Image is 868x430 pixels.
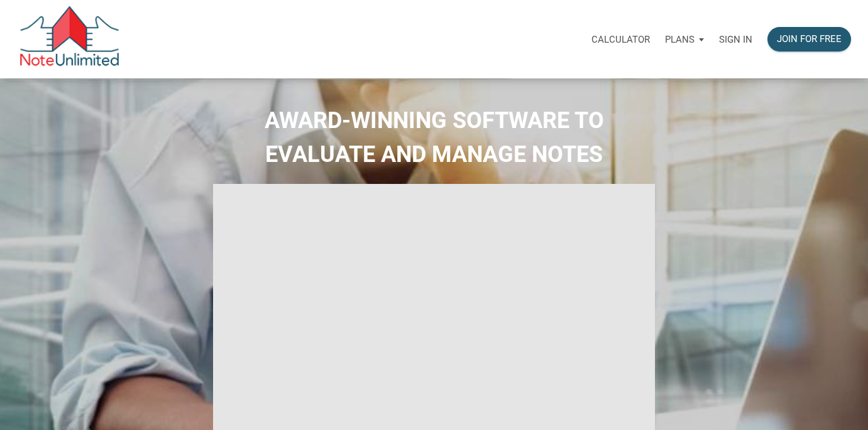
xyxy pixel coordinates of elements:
[719,34,752,45] p: Sign in
[591,34,650,45] p: Calculator
[665,34,695,45] p: Plans
[584,19,657,59] a: Calculator
[777,32,842,46] div: Join for free
[767,27,851,51] button: Join for free
[657,19,711,59] a: Plans
[9,104,859,171] h2: AWARD-WINNING SOFTWARE TO EVALUATE AND MANAGE NOTES
[657,21,711,58] button: Plans
[760,19,859,59] a: Join for free
[711,19,760,59] a: Sign in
